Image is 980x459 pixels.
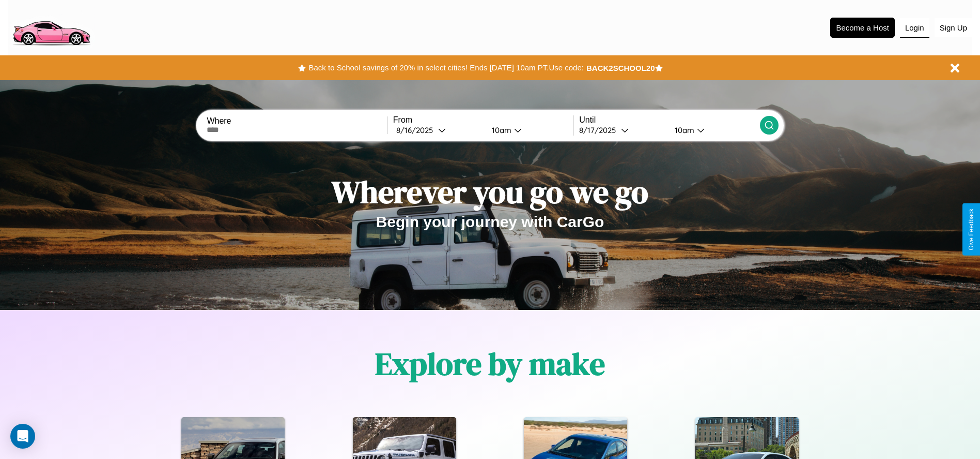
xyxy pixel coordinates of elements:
div: 10am [670,125,697,135]
div: Open Intercom Messenger [10,424,35,449]
button: Sign Up [935,18,972,37]
img: logo [8,5,95,48]
label: Until [579,115,759,125]
button: Back to School savings of 20% in select cities! Ends [DATE] 10am PT.Use code: [306,61,586,75]
div: 10am [487,125,514,135]
div: 8 / 16 / 2025 [396,125,438,135]
h1: Explore by make [375,343,605,385]
button: Become a Host [830,18,895,38]
button: 8/16/2025 [393,125,484,136]
button: Login [900,18,929,38]
b: BACK2SCHOOL20 [586,64,655,72]
label: From [393,115,573,125]
div: Give Feedback [968,209,975,250]
button: 10am [666,125,760,136]
div: 8 / 17 / 2025 [579,125,621,135]
label: Where [207,116,387,126]
button: 10am [484,125,574,136]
